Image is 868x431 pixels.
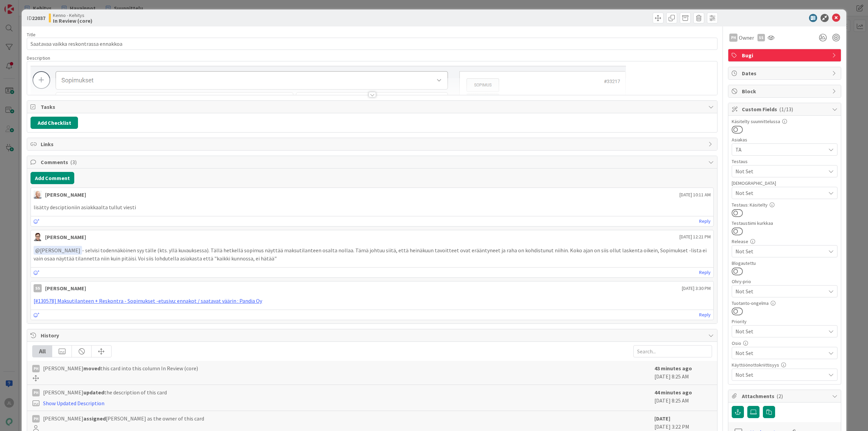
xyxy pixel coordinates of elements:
[34,246,711,262] p: - selvisi todennäköinen syy tälle (kts. yllä kuvauksessa). Tällä hetkellä sopimus näyttää maksuti...
[35,247,80,254] span: [PERSON_NAME]
[654,365,692,372] b: 43 minutes ago
[776,393,783,399] span: ( 2 )
[34,191,42,199] img: NG
[732,279,837,284] div: Ohry-prio
[742,392,829,400] span: Attachments
[31,117,78,129] button: Add Checklist
[779,106,793,113] span: ( 1/13 )
[732,221,837,226] div: Testaustiimi kurkkaa
[732,119,837,124] div: Käsitelty suunnittelussa
[45,284,86,292] div: [PERSON_NAME]
[35,247,40,254] span: @
[70,159,77,165] span: ( 3 )
[31,172,74,184] button: Add Comment
[45,233,86,241] div: [PERSON_NAME]
[679,233,711,240] span: [DATE] 12:21 PM
[83,365,100,372] b: moved
[735,247,826,255] span: Not Set
[682,285,711,292] span: [DATE] 3:30 PM
[43,364,198,372] span: [PERSON_NAME] this card into this column In Review (core)
[732,341,837,346] div: Osio
[735,349,826,357] span: Not Set
[27,38,717,50] input: type card name here...
[739,34,754,42] span: Owner
[735,167,826,175] span: Not Set
[31,66,626,420] img: image.png
[43,388,167,396] span: [PERSON_NAME] the description of this card
[83,389,104,396] b: updated
[633,345,712,357] input: Search...
[732,239,837,244] div: Release
[83,415,106,422] b: assigned
[43,414,204,423] span: [PERSON_NAME] [PERSON_NAME] as the owner of this card
[732,363,837,367] div: Käyttöönottokriittisyys
[735,145,826,154] span: TA
[41,331,705,339] span: History
[729,34,737,42] div: PH
[654,415,670,422] b: [DATE]
[679,191,711,198] span: [DATE] 10:11 AM
[45,191,86,199] div: [PERSON_NAME]
[732,202,837,207] div: Testaus: Käsitelty
[654,388,712,407] div: [DATE] 8:25 AM
[742,69,829,77] span: Dates
[32,415,40,423] div: PH
[732,159,837,164] div: Testaus
[732,301,837,306] div: Tuotanto-ongelma
[735,287,822,296] span: Not Set
[41,103,705,111] span: Tasks
[742,87,829,95] span: Block
[41,158,705,166] span: Comments
[735,189,826,197] span: Not Set
[34,297,262,304] a: [#130578] Maksutilanteen + Reskontra - Sopimukset -etusivu: ennakot / saatavat väärin : Pandia Oy
[32,365,40,372] div: PH
[32,15,45,21] b: 22037
[53,18,93,23] b: In Review (core)
[27,32,36,38] label: Title
[732,181,837,185] div: [DEMOGRAPHIC_DATA]
[732,319,837,324] div: Priority
[699,268,711,277] a: Reply
[757,34,765,41] div: SS
[699,217,711,226] a: Reply
[34,233,42,241] img: SM
[732,261,837,266] div: Blogautettu
[41,140,705,148] span: Links
[732,137,837,142] div: Asiakas
[735,327,822,336] span: Not Set
[654,389,692,396] b: 44 minutes ago
[34,203,711,211] p: lisätty desciptioniin asiakkaalta tullut viesti
[32,389,40,396] div: PH
[742,105,829,113] span: Custom Fields
[699,311,711,319] a: Reply
[43,400,104,407] a: Show Updated Description
[27,55,50,61] span: Description
[33,346,52,357] div: All
[34,284,42,292] div: SS
[654,364,712,381] div: [DATE] 8:25 AM
[53,13,93,18] span: Kenno - Kehitys
[742,51,829,59] span: Bugi
[27,14,45,22] span: ID
[735,371,826,379] span: Not Set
